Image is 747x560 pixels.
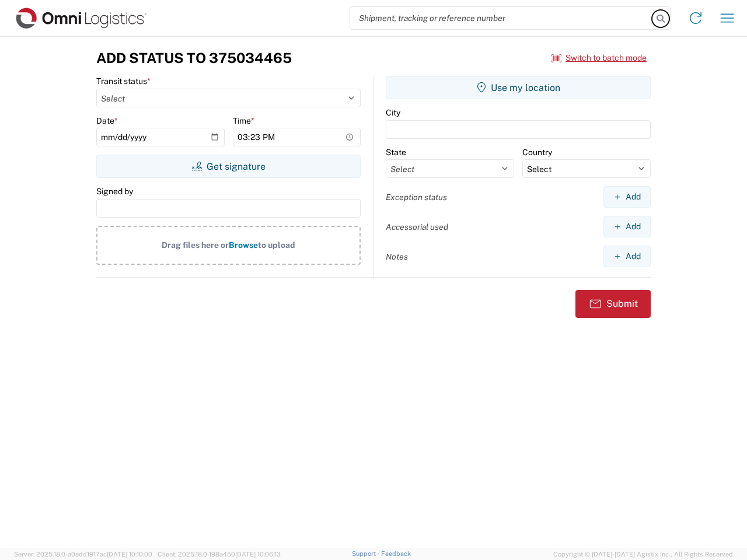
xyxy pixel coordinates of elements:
[162,240,229,250] span: Drag files here or
[158,551,281,558] span: Client: 2025.18.0-198a450
[603,246,651,267] button: Add
[258,240,295,250] span: to upload
[386,251,408,262] label: Notes
[553,549,733,559] span: Copyright © [DATE]-[DATE] Agistix Inc., All Rights Reserved
[386,222,448,232] label: Accessorial used
[575,290,651,318] button: Submit
[386,147,406,157] label: State
[551,48,647,68] button: Switch to batch mode
[96,186,133,197] label: Signed by
[233,116,254,126] label: Time
[14,551,152,558] span: Server: 2025.18.0-a0edd1917ac
[96,116,118,126] label: Date
[522,147,552,157] label: Country
[352,550,381,557] a: Support
[381,550,411,557] a: Feedback
[96,76,151,86] label: Transit status
[107,551,152,558] span: [DATE] 10:10:00
[603,216,651,237] button: Add
[603,186,651,208] button: Add
[96,50,292,66] h3: Add Status to 375034465
[386,107,400,118] label: City
[235,551,281,558] span: [DATE] 10:06:13
[350,7,652,29] input: Shipment, tracking or reference number
[386,76,651,99] button: Use my location
[229,240,258,250] span: Browse
[386,192,447,202] label: Exception status
[96,155,361,178] button: Get signature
